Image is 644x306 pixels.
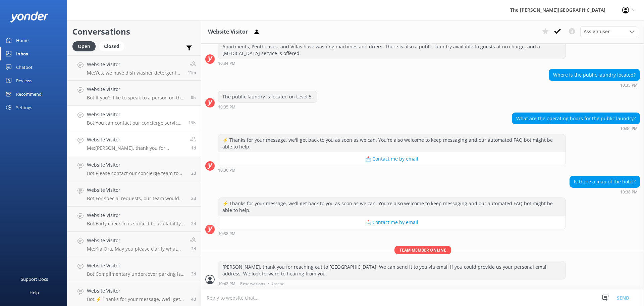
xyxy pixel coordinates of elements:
[189,120,196,126] span: Sep 27 2025 11:39am (UTC +13:00) Pacific/Auckland
[16,34,29,47] div: Home
[218,261,566,279] div: [PERSON_NAME], thank you for reaching out to [GEOGRAPHIC_DATA]. We can send it to you via email i...
[87,145,185,151] p: Me: [PERSON_NAME], thank you for reaching out to [GEOGRAPHIC_DATA]. We can send it to you via ema...
[87,136,185,143] h4: Website Visitor
[512,113,640,124] div: What are the operating hours for the public laundry?
[16,74,32,87] div: Reviews
[549,69,640,81] div: Where is the public laundry located?
[10,11,49,23] img: yonder-white-logo.png
[87,237,185,244] h4: Website Visitor
[87,161,186,169] h4: Website Visitor
[218,105,235,109] strong: 10:35 PM
[218,231,566,236] div: Sep 26 2025 10:38pm (UTC +13:00) Pacific/Auckland
[268,282,284,286] span: • Unread
[87,111,183,118] h4: Website Visitor
[87,95,186,101] p: Bot: If you’d like to speak to a person on the The [PERSON_NAME] team, please call [PHONE_NUMBER]...
[620,83,638,87] strong: 10:35 PM
[191,145,196,151] span: Sep 26 2025 10:42pm (UTC +13:00) Pacific/Auckland
[16,60,33,74] div: Chatbot
[87,120,183,126] p: Bot: You can contact our concierge service for assistance with reservations, activities, or speci...
[99,41,124,51] div: Closed
[30,286,39,299] div: Help
[218,168,566,172] div: Sep 26 2025 10:36pm (UTC +13:00) Pacific/Auckland
[99,42,128,50] a: Closed
[67,131,201,156] a: Website VisitorMe:[PERSON_NAME], thank you for reaching out to [GEOGRAPHIC_DATA]. We can send it ...
[218,168,235,172] strong: 10:36 PM
[67,106,201,131] a: Website VisitorBot:You can contact our concierge service for assistance with reservations, activi...
[218,91,317,102] div: The public laundry is located on Level 5.
[218,198,566,216] div: ⚡ Thanks for your message, we'll get back to you as soon as we can. You're also welcome to keep m...
[218,232,235,236] strong: 10:38 PM
[394,246,451,254] span: Team member online
[191,296,196,302] span: Sep 24 2025 03:51am (UTC +13:00) Pacific/Auckland
[87,86,186,93] h4: Website Visitor
[87,246,185,252] p: Me: Kia Ora, May you please clarify what you are enquiring about. Nga mihi nui (Kind regards), Ru...
[67,257,201,282] a: Website VisitorBot:Complimentary undercover parking is available for guests at The [PERSON_NAME][...
[87,61,182,68] h4: Website Visitor
[240,282,265,286] span: Reservations
[218,216,566,229] button: 📩 Contact me by email
[218,134,566,152] div: ⚡ Thanks for your message, we'll get back to you as soon as we can. You're also welcome to keep m...
[16,101,32,114] div: Settings
[549,83,640,87] div: Sep 26 2025 10:35pm (UTC +13:00) Pacific/Auckland
[67,156,201,181] a: Website VisitorBot:Please contact our concierge team to arrange airport shuttle transfers. You ca...
[208,28,248,36] h3: Website Visitor
[87,70,182,76] p: Me: Yes, we have dish washer detergent for our guests
[191,271,196,277] span: Sep 24 2025 12:14pm (UTC +13:00) Pacific/Auckland
[218,282,235,286] strong: 10:42 PM
[191,95,196,100] span: Sep 27 2025 11:00pm (UTC +13:00) Pacific/Auckland
[16,47,29,60] div: Inbox
[21,272,48,286] div: Support Docs
[218,41,566,59] div: Apartments, Penthouses, and Villas have washing machines and driers. There is also a public laund...
[72,41,96,51] div: Open
[87,195,186,202] p: Bot: For special requests, our team would love to help create a memorable experience. Please cont...
[87,287,186,295] h4: Website Visitor
[512,126,640,131] div: Sep 26 2025 10:36pm (UTC +13:00) Pacific/Auckland
[620,190,638,194] strong: 10:38 PM
[67,55,201,81] a: Website VisitorMe:Yes, we have dish washer detergent for our guests41m
[191,195,196,201] span: Sep 25 2025 08:10pm (UTC +13:00) Pacific/Auckland
[72,25,196,38] h2: Conversations
[218,61,235,65] strong: 10:34 PM
[67,207,201,232] a: Website VisitorBot:Early check-in is subject to availability and may incur a fee. Please email yo...
[191,221,196,226] span: Sep 25 2025 03:48pm (UTC +13:00) Pacific/Auckland
[87,170,186,176] p: Bot: Please contact our concierge team to arrange airport shuttle transfers. You can reach them a...
[16,87,42,101] div: Recommend
[580,26,637,37] div: Assign User
[67,81,201,106] a: Website VisitorBot:If you’d like to speak to a person on the The [PERSON_NAME] team, please call ...
[87,262,186,269] h4: Website Visitor
[218,281,566,286] div: Sep 26 2025 10:42pm (UTC +13:00) Pacific/Auckland
[191,246,196,252] span: Sep 25 2025 10:18am (UTC +13:00) Pacific/Auckland
[87,271,186,277] p: Bot: Complimentary undercover parking is available for guests at The [PERSON_NAME][GEOGRAPHIC_DAT...
[218,152,566,166] button: 📩 Contact me by email
[584,28,610,35] span: Assign user
[87,296,186,302] p: Bot: ⚡ Thanks for your message, we'll get back to you as soon as we can. You're also welcome to k...
[191,170,196,176] span: Sep 25 2025 11:43pm (UTC +13:00) Pacific/Auckland
[620,127,638,131] strong: 10:36 PM
[218,104,317,109] div: Sep 26 2025 10:35pm (UTC +13:00) Pacific/Auckland
[87,186,186,194] h4: Website Visitor
[570,176,640,187] div: Is there a map of the hotel?
[218,61,566,65] div: Sep 26 2025 10:34pm (UTC +13:00) Pacific/Auckland
[67,181,201,207] a: Website VisitorBot:For special requests, our team would love to help create a memorable experienc...
[570,189,640,194] div: Sep 26 2025 10:38pm (UTC +13:00) Pacific/Auckland
[187,70,196,75] span: Sep 28 2025 07:35am (UTC +13:00) Pacific/Auckland
[87,221,186,227] p: Bot: Early check-in is subject to availability and may incur a fee. Please email your arrival det...
[72,42,99,50] a: Open
[87,212,186,219] h4: Website Visitor
[67,232,201,257] a: Website VisitorMe:Kia Ora, May you please clarify what you are enquiring about. Nga mihi nui (Kin...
